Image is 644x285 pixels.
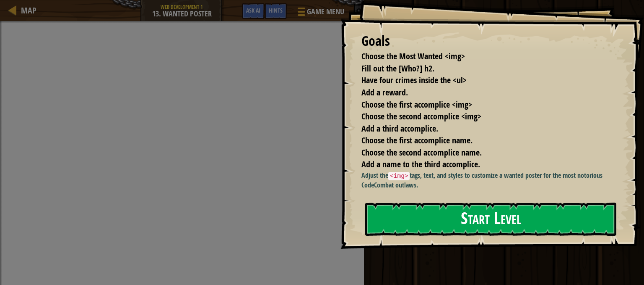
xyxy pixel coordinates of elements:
li: Choose the first accomplice name. [351,135,613,147]
code: <img> [388,172,410,180]
a: Map [17,5,36,16]
button: Start Level [365,203,616,236]
div: Goals [361,32,615,51]
li: Choose the Most Wanted <img> [351,50,613,63]
span: Add a name to the third accomplice. [361,158,480,170]
p: Adjust the tags, text, and styles to customize a wanted poster for the most notorious CodeCombat ... [361,171,621,190]
span: Choose the first accomplice name. [361,135,473,146]
button: Game Menu [291,3,349,23]
li: Add a name to the third accomplice. [351,158,613,171]
span: Choose the second accomplice name. [361,147,482,158]
span: Map [21,5,36,16]
span: Fill out the [Who?] h2. [361,63,434,74]
span: Choose the first accomplice <img> [361,99,472,110]
li: Choose the first accomplice <img> [351,99,613,111]
button: Ask AI [242,3,265,19]
span: Add a third accomplice. [361,123,438,134]
li: Have four crimes inside the <ul> [351,74,613,87]
span: Hints [269,6,283,14]
span: Choose the Most Wanted <img> [361,50,465,62]
span: Choose the second accomplice <img> [361,111,481,122]
span: Game Menu [307,6,344,17]
li: Choose the second accomplice name. [351,147,613,159]
span: Add a reward. [361,87,408,98]
span: Have four crimes inside the <ul> [361,74,467,86]
span: Ask AI [246,6,260,14]
li: Choose the second accomplice <img> [351,111,613,123]
li: Fill out the [Who?] h2. [351,63,613,75]
li: Add a third accomplice. [351,123,613,135]
li: Add a reward. [351,87,613,99]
